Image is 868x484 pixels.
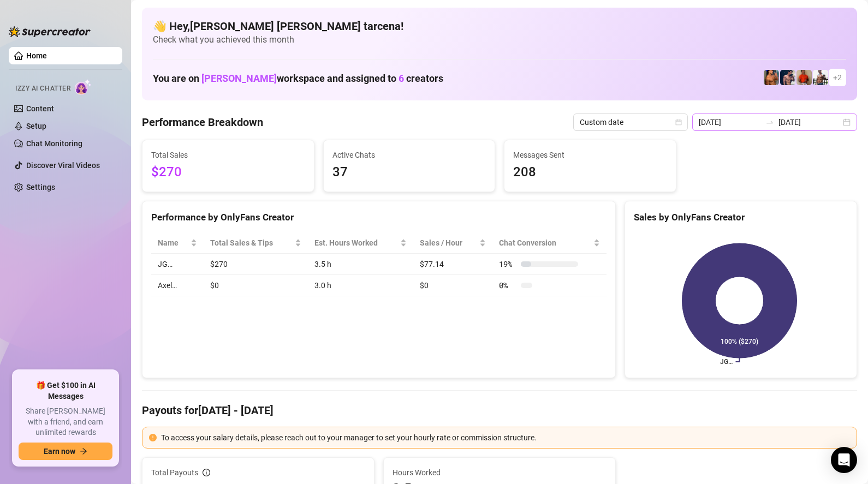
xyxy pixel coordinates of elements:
span: Share [PERSON_NAME] with a friend, and earn unlimited rewards [19,406,112,438]
span: Messages Sent [513,149,667,161]
span: Izzy AI Chatter [15,83,70,94]
span: 37 [332,162,486,183]
span: Name [158,237,188,249]
div: Open Intercom Messenger [831,447,857,473]
h1: You are on workspace and assigned to creators [153,73,443,85]
span: $270 [151,162,305,183]
img: Axel [780,70,795,85]
span: Hours Worked [393,467,607,479]
td: $77.14 [413,254,493,275]
a: Home [26,51,47,60]
th: Name [151,232,204,254]
td: $270 [204,254,308,275]
span: 6 [399,73,404,84]
span: Check what you achieved this month [153,34,846,46]
img: JG [764,70,779,85]
span: Active Chats [332,149,486,161]
div: To access your salary details, please reach out to your manager to set your hourly rate or commis... [161,432,850,444]
div: Est. Hours Worked [314,237,397,249]
td: 3.0 h [308,275,413,296]
td: $0 [413,275,493,296]
span: Total Payouts [151,467,198,479]
span: 0 % [499,279,516,291]
span: arrow-right [80,447,87,455]
span: 🎁 Get $100 in AI Messages [19,380,112,402]
button: Earn nowarrow-right [19,443,112,460]
td: 3.5 h [308,254,413,275]
span: Custom date [580,114,681,130]
img: Justin [796,70,812,85]
span: calendar [675,119,682,126]
span: Total Sales [151,149,305,161]
span: to [765,118,774,127]
th: Chat Conversion [492,232,607,254]
span: Total Sales & Tips [210,237,293,249]
input: End date [778,116,841,128]
th: Sales / Hour [413,232,493,254]
a: Discover Viral Videos [26,161,100,170]
h4: Performance Breakdown [142,115,263,130]
span: Sales / Hour [420,237,478,249]
td: $0 [204,275,308,296]
span: info-circle [203,469,210,476]
h4: 👋 Hey, [PERSON_NAME] [PERSON_NAME] tarcena ! [153,19,846,34]
span: exclamation-circle [149,434,157,441]
img: AI Chatter [75,79,92,95]
span: 208 [513,162,667,183]
span: [PERSON_NAME] [201,73,277,84]
h4: Payouts for [DATE] - [DATE] [142,403,857,418]
img: logo-BBDzfeDw.svg [9,26,91,37]
input: Start date [699,116,761,128]
span: 19 % [499,258,516,270]
span: swap-right [765,118,774,127]
div: Sales by OnlyFans Creator [634,210,848,225]
td: JG… [151,254,204,275]
a: Settings [26,183,55,192]
span: + 2 [833,71,842,83]
th: Total Sales & Tips [204,232,308,254]
td: Axel… [151,275,204,296]
a: Chat Monitoring [26,139,82,148]
div: Performance by OnlyFans Creator [151,210,607,225]
img: JUSTIN [813,70,828,85]
span: Chat Conversion [499,237,591,249]
text: JG… [720,358,733,366]
span: Earn now [44,447,75,456]
a: Setup [26,122,46,130]
a: Content [26,104,54,113]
